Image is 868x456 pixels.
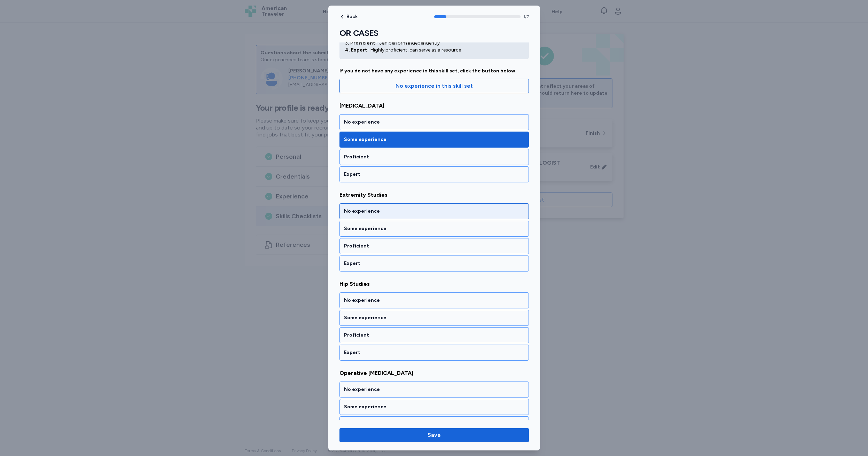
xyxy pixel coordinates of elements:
div: Some experience [344,136,524,143]
div: No experience [344,297,524,304]
span: 3. Proficient [345,40,375,46]
div: Some experience [344,314,524,321]
div: Expert [344,171,524,178]
div: No experience [344,386,524,393]
div: Proficient [344,243,524,250]
div: Some experience [344,403,524,410]
span: Back [346,14,358,19]
div: - Highly proficient, can serve as a resource [345,47,523,54]
div: Expert [344,260,524,267]
div: Expert [344,349,524,356]
button: Back [339,14,358,19]
span: 4. Expert [345,47,367,53]
h1: OR CASES [339,28,529,38]
div: Proficient [344,154,524,160]
span: Extremity Studies [339,191,529,199]
span: Operative [MEDICAL_DATA] [339,369,529,377]
button: Save [339,428,529,442]
div: Proficient [344,332,524,339]
div: No experience [344,208,524,215]
span: No experience in this skill set [396,82,473,90]
div: No experience [344,119,524,126]
span: 1 / 7 [523,14,529,19]
div: - Can perform independently [345,40,523,47]
span: Hip Studies [339,280,529,288]
span: Save [428,431,441,439]
div: If you do not have any experience in this skill set, click the button below. [339,68,529,74]
div: Some experience [344,225,524,232]
span: [MEDICAL_DATA] [339,102,529,110]
button: No experience in this skill set [339,79,529,93]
